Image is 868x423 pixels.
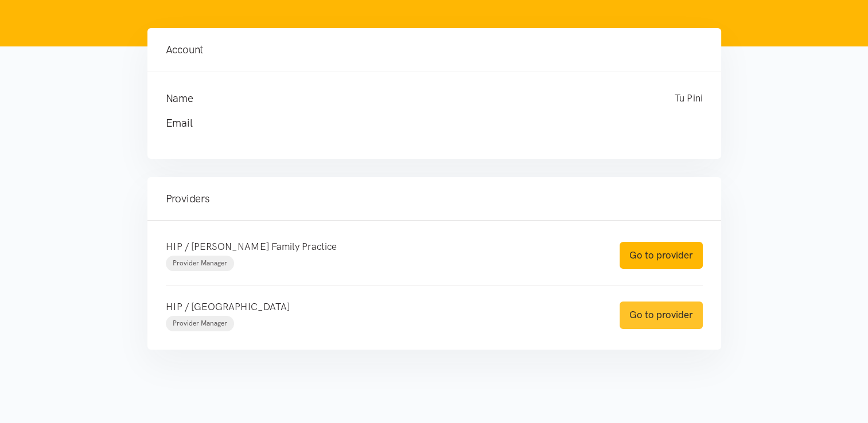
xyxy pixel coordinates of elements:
[620,301,703,328] a: Go to provider
[620,242,703,269] a: Go to provider
[166,91,652,107] h4: Name
[166,191,703,207] h4: Providers
[173,259,227,267] span: Provider Manager
[166,115,680,131] h4: Email
[663,91,714,107] div: Tu Pini
[166,239,597,254] p: HIP / [PERSON_NAME] Family Practice
[166,299,597,315] p: HIP / [GEOGRAPHIC_DATA]
[173,319,227,327] span: Provider Manager
[166,42,703,58] h4: Account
